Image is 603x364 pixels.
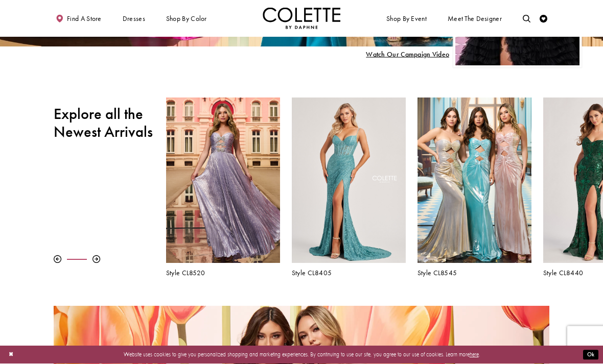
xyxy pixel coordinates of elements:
[384,8,428,29] span: Shop By Event
[470,351,479,358] a: here
[286,92,411,283] div: Colette by Daphne Style No. CL8405
[166,270,280,277] a: Style CL8520
[164,8,208,29] span: Shop by color
[418,98,531,264] a: Visit Colette by Daphne Style No. CL8545 Page
[263,8,340,29] img: Colette by Daphne
[411,92,537,283] div: Colette by Daphne Style No. CL8545
[166,15,207,22] span: Shop by color
[448,15,502,22] span: Meet the designer
[386,15,427,22] span: Shop By Event
[583,350,598,360] button: Submit Dialog
[121,8,147,29] span: Dresses
[56,350,547,360] p: Website uses cookies to give you personalized shopping and marketing experiences. By continuing t...
[538,8,549,29] a: Check Wishlist
[366,51,449,58] span: Play Slide #15 Video
[160,92,286,283] div: Colette by Daphne Style No. CL8520
[54,106,154,141] h2: Explore all the Newest Arrivals
[166,98,280,264] a: Visit Colette by Daphne Style No. CL8520 Page
[418,270,531,277] a: Style CL8545
[521,8,532,29] a: Toggle search
[67,15,102,22] span: Find a store
[54,8,103,29] a: Find a store
[446,8,504,29] a: Meet the designer
[5,348,17,362] button: Close Dialog
[123,15,145,22] span: Dresses
[292,98,406,264] a: Visit Colette by Daphne Style No. CL8405 Page
[292,270,406,277] a: Style CL8405
[263,8,340,29] a: Visit Home Page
